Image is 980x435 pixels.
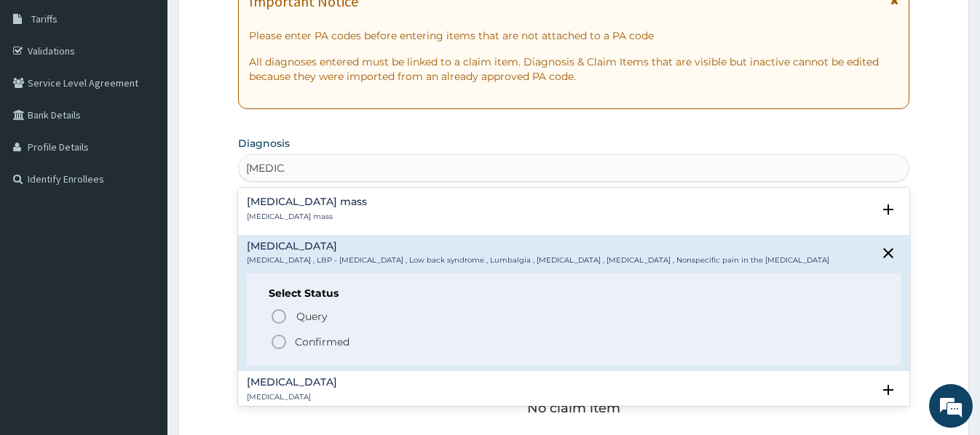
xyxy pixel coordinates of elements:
p: [MEDICAL_DATA] [247,392,337,402]
p: [MEDICAL_DATA] mass [247,212,367,222]
img: d_794563401_company_1708531726252_794563401 [27,73,59,109]
i: status option query [270,308,288,325]
p: [MEDICAL_DATA] , LBP - [MEDICAL_DATA] , Low back syndrome , Lumbalgia , [MEDICAL_DATA] , [MEDICAL... [247,255,829,266]
span: We're online! [84,127,201,274]
h4: [MEDICAL_DATA] [247,377,337,388]
label: Diagnosis [238,136,290,151]
textarea: Type your message and hit 'Enter' [7,284,277,335]
i: open select status [880,381,897,399]
div: Minimize live chat window [239,7,274,42]
p: All diagnoses entered must be linked to a claim item. Diagnosis & Claim Items that are visible bu... [249,55,898,84]
i: status option filled [270,333,288,351]
h4: [MEDICAL_DATA] [247,241,829,252]
i: close select status [880,244,897,262]
p: Please enter PA codes before entering items that are not attached to a PA code [249,28,898,43]
span: Query [296,309,328,324]
div: Chat with us now [76,81,245,100]
span: Tariffs [31,12,58,25]
h4: [MEDICAL_DATA] mass [247,196,367,207]
p: Confirmed [295,335,349,349]
i: open select status [880,201,897,218]
p: No claim item [527,401,620,415]
h6: Select Status [269,288,878,299]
